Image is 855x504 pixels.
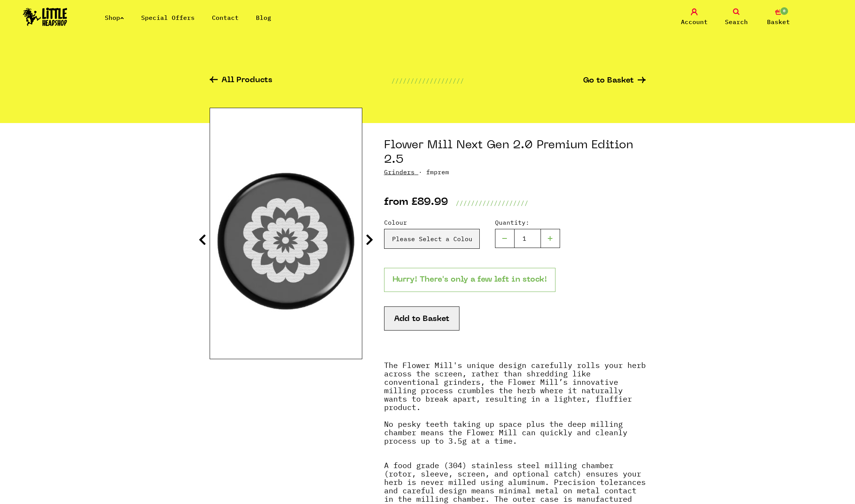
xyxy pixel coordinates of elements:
[141,14,195,21] a: Special Offers
[212,14,239,21] a: Contact
[384,198,448,207] p: from £89.99
[583,77,646,85] a: Go to Basket
[210,139,362,328] img: Flower Mill Next Gen 2.0 Premium Edition 2.5 image 1
[384,167,646,177] p: · fmprem
[767,17,790,26] span: Basket
[725,17,748,26] span: Search
[384,168,415,176] a: Grinders
[495,218,560,227] label: Quantity:
[717,8,756,26] a: Search
[514,229,541,248] input: 1
[780,6,789,16] span: 0
[384,361,646,453] p: The Flower Mill's unique design carefully rolls your herb across the screen, rather than shreddin...
[759,8,798,26] a: 0 Basket
[105,14,124,21] a: Shop
[384,306,459,331] button: Add to Basket
[23,8,67,26] img: Little Head Shop Logo
[384,218,480,227] label: Colour
[456,198,528,207] p: ///////////////////
[384,138,646,167] h1: Flower Mill Next Gen 2.0 Premium Edition 2.5
[384,268,555,292] p: Hurry! There's only a few left in stock!
[391,76,464,85] p: ///////////////////
[256,14,271,21] a: Blog
[681,17,708,26] span: Account
[210,76,272,85] a: All Products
